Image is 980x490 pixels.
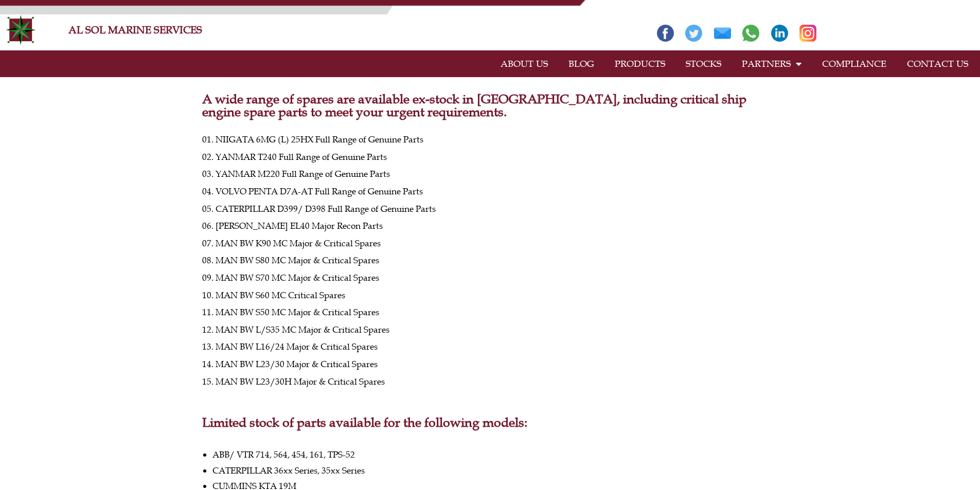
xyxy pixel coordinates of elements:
a: STOCKS [675,52,732,76]
a: AL SOL MARINE SERVICES [68,24,202,36]
p: 10. MAN BW S60 MC Critical Spares [202,292,778,299]
a: ABOUT US [490,52,558,76]
h2: A wide range of spares are available ex-stock in [GEOGRAPHIC_DATA], including critical ship engin... [202,93,778,118]
h2: Limited stock of parts available for the following models: [202,416,778,429]
p: 01. NIIGATA 6MG (L) 25HX Full Range of Genuine Parts [202,136,778,143]
p: 02. YANMAR T240 Full Range of Genuine Parts [202,154,778,161]
p: 07. MAN BW K90 MC Major & Critical Spares [202,240,778,247]
a: BLOG [558,52,604,76]
a: PARTNERS [732,52,812,76]
a: PRODUCTS [604,52,675,76]
p: 11. MAN BW S50 MC Major & Critical Spares [202,309,778,316]
p: 13. MAN BW L16/24 Major & Critical Spares [202,343,778,351]
p: 09. MAN BW S70 MC Major & Critical Spares [202,275,778,282]
a: CONTACT US [897,52,978,76]
a: COMPLIANCE [812,52,897,76]
p: 05. CATERPILLAR D399/ D398 Full Range of Genuine Parts [202,206,778,213]
p: 03. YANMAR M220 Full Range of Genuine Parts [202,171,778,178]
img: Alsolmarine-logo [5,14,36,45]
span: CATERPILLAR 36xx Series, 35xx Series [212,465,365,476]
p: 12. MAN BW L/S35 MC Major & Critical Spares [202,326,778,334]
p: 15. MAN BW L23/30H Major & Critical Spares [202,378,778,386]
p: 04. VOLVO PENTA D7A-AT Full Range of Genuine Parts [202,188,778,195]
p: 06. [PERSON_NAME] EL40 Major Recon Parts [202,223,778,230]
span: ABB/ VTR 714, 564, 454, 161, TPS-52 [212,449,355,460]
p: 14. MAN BW L23/30 Major & Critical Spares [202,361,778,368]
p: 08. MAN BW S80 MC Major & Critical Spares [202,257,778,264]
